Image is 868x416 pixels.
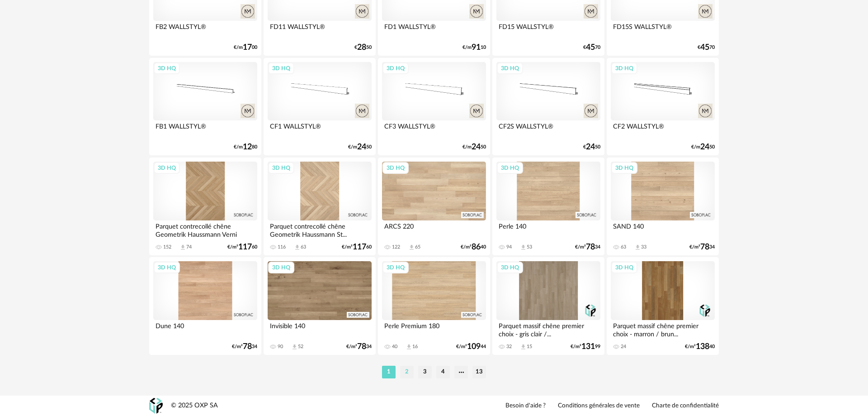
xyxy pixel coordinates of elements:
[496,21,600,39] div: FD15 WALLSTYL®
[382,62,409,74] div: 3D HQ
[357,144,366,150] span: 24
[497,62,523,74] div: 3D HQ
[243,344,252,350] span: 78
[621,344,626,350] div: 24
[571,344,600,350] div: €/m² 99
[607,58,719,156] a: 3D HQ CF2 WALLSTYL® €/m2450
[382,366,396,378] li: 1
[301,244,306,250] div: 63
[472,244,481,250] span: 86
[634,244,641,251] span: Download icon
[179,244,186,251] span: Download icon
[496,220,600,239] div: Perle 140
[382,120,486,139] div: CF3 WALLSTYL®
[291,344,298,350] span: Download icon
[497,262,523,273] div: 3D HQ
[264,158,376,255] a: 3D HQ Parquet contrecollé chêne Geometrik Haussmann St... 116 Download icon 63 €/m²11760
[586,144,595,150] span: 24
[264,58,376,156] a: 3D HQ CF1 WALLSTYL® €/m2450
[243,144,252,150] span: 12
[234,144,257,150] div: €/m 80
[268,162,294,174] div: 3D HQ
[520,344,527,350] span: Download icon
[698,44,715,51] div: € 70
[378,158,490,255] a: 3D HQ ARCS 220 122 Download icon 65 €/m²8640
[611,220,715,239] div: SAND 140
[154,162,180,174] div: 3D HQ
[696,344,709,350] span: 138
[558,402,640,410] a: Conditions générales de vente
[232,344,257,350] div: €/m² 34
[408,244,415,251] span: Download icon
[153,320,257,338] div: Dune 140
[492,158,604,255] a: 3D HQ Perle 140 94 Download icon 53 €/m²7834
[641,244,646,250] div: 33
[583,144,600,150] div: € 50
[506,244,512,250] div: 94
[243,44,252,51] span: 17
[583,44,600,51] div: € 70
[153,120,257,139] div: FB1 WALLSTYL®
[227,244,257,250] div: €/m² 60
[652,402,719,410] a: Charte de confidentialité
[607,158,719,255] a: 3D HQ SAND 140 63 Download icon 33 €/m²7834
[611,62,637,74] div: 3D HQ
[472,366,486,378] li: 13
[621,244,626,250] div: 63
[382,320,486,338] div: Perle Premium 180
[575,244,600,250] div: €/m² 34
[278,244,286,250] div: 116
[346,344,372,350] div: €/m² 34
[268,262,294,273] div: 3D HQ
[497,162,523,174] div: 3D HQ
[382,162,409,174] div: 3D HQ
[492,58,604,156] a: 3D HQ CF2S WALLSTYL® €2450
[586,244,595,250] span: 78
[153,21,257,39] div: FB2 WALLSTYL®
[298,344,303,350] div: 52
[607,257,719,355] a: 3D HQ Parquet massif chêne premier choix - marron / brun... 24 €/m²13840
[611,120,715,139] div: CF2 WALLSTYL®
[149,158,261,255] a: 3D HQ Parquet contrecollé chêne Geometrik Haussmann Verni 152 Download icon 74 €/m²11760
[234,44,257,51] div: €/m 00
[436,366,450,378] li: 4
[153,220,257,239] div: Parquet contrecollé chêne Geometrik Haussmann Verni
[611,320,715,338] div: Parquet massif chêne premier choix - marron / brun...
[586,44,595,51] span: 45
[581,344,595,350] span: 131
[154,62,180,74] div: 3D HQ
[382,220,486,239] div: ARCS 220
[611,162,637,174] div: 3D HQ
[392,344,397,350] div: 40
[353,244,366,250] span: 117
[294,244,301,251] span: Download icon
[691,144,715,150] div: €/m 50
[186,244,192,250] div: 74
[461,244,486,250] div: €/m² 40
[268,120,372,139] div: CF1 WALLSTYL®
[342,244,372,250] div: €/m² 60
[467,344,481,350] span: 109
[400,366,414,378] li: 2
[496,320,600,338] div: Parquet massif chêne premier choix - gris clair /...
[505,402,546,410] a: Besoin d'aide ?
[406,344,412,350] span: Download icon
[149,398,163,414] img: OXP
[171,402,218,410] div: © 2025 OXP SA
[700,244,709,250] span: 78
[462,144,486,150] div: €/m 50
[268,62,294,74] div: 3D HQ
[520,244,527,251] span: Download icon
[378,58,490,156] a: 3D HQ CF3 WALLSTYL® €/m2450
[496,120,600,139] div: CF2S WALLSTYL®
[611,262,637,273] div: 3D HQ
[472,144,481,150] span: 24
[382,21,486,39] div: FD1 WALLSTYL®
[154,262,180,273] div: 3D HQ
[354,44,372,51] div: € 50
[268,21,372,39] div: FD11 WALLSTYL®
[472,44,481,51] span: 91
[611,21,715,39] div: FD15S WALLSTYL®
[685,344,715,350] div: €/m² 40
[456,344,486,350] div: €/m² 44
